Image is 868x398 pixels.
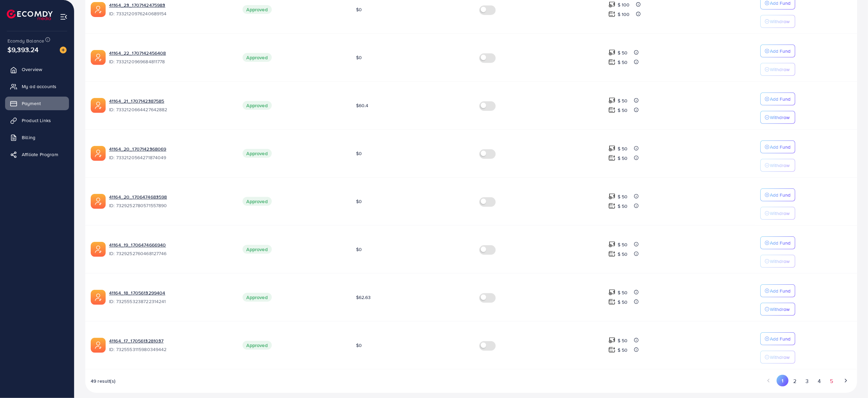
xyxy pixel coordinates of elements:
img: top-up amount [608,97,616,104]
img: ic-ads-acc.e4c84228.svg [91,98,106,113]
a: My ad accounts [5,80,69,93]
button: Add Fund [760,45,795,57]
span: Overview [22,66,42,73]
img: ic-ads-acc.e4c84228.svg [91,290,106,305]
span: $0 [356,198,362,205]
button: Withdraw [760,159,795,172]
div: <span class='underline'>41164_19_1706474666940</span></br>7329252760468127746 [109,242,232,257]
span: Approved [243,293,272,302]
span: ID: 7329252760468127746 [109,250,232,257]
img: top-up amount [608,289,616,296]
span: ID: 7325553115980349442 [109,346,232,353]
button: Add Fund [760,188,795,201]
button: Add Fund [760,284,795,297]
p: $ 50 [618,298,628,306]
p: $ 50 [618,49,628,57]
div: <span class='underline'>41164_22_1707142456408</span></br>7332120969684811778 [109,50,232,65]
button: Go to page 2 [789,375,801,387]
span: $0 [356,342,362,349]
span: ID: 7325553238722314241 [109,298,232,305]
img: ic-ads-acc.e4c84228.svg [91,2,106,17]
img: top-up amount [608,49,616,56]
p: $ 50 [618,106,628,114]
p: Withdraw [770,209,790,217]
p: Withdraw [770,65,790,73]
button: Withdraw [760,15,795,28]
a: 41164_22_1707142456408 [109,50,232,56]
img: logo [7,10,53,20]
p: $ 50 [618,288,628,297]
button: Go to page 4 [813,375,826,387]
img: top-up amount [608,241,616,248]
a: 41164_18_1705613299404 [109,289,232,296]
p: $ 50 [618,202,628,210]
img: top-up amount [608,337,616,344]
img: ic-ads-acc.e4c84228.svg [91,338,106,353]
p: $ 50 [618,250,628,258]
a: 41164_20_1706474683598 [109,194,232,200]
span: Affiliate Program [22,151,58,158]
a: 41164_21_1707142387585 [109,98,232,104]
button: Go to page 3 [801,375,813,387]
p: Withdraw [770,17,790,26]
a: 41164_19_1706474666940 [109,242,232,248]
button: Withdraw [760,351,795,364]
div: <span class='underline'>41164_20_1707142368069</span></br>7332120564271874049 [109,146,232,161]
img: ic-ads-acc.e4c84228.svg [91,194,106,209]
ul: Pagination [763,375,852,387]
img: ic-ads-acc.e4c84228.svg [91,242,106,257]
span: $0 [356,246,362,253]
p: $ 50 [618,346,628,354]
span: $0 [356,54,362,61]
p: Withdraw [770,161,790,169]
img: top-up amount [608,154,616,162]
span: ID: 7329252780571557890 [109,202,232,209]
img: top-up amount [608,202,616,210]
p: $ 100 [618,1,630,9]
span: $0 [356,150,362,157]
img: top-up amount [608,59,616,66]
button: Go to page 5 [826,375,838,387]
button: Add Fund [760,332,795,345]
a: Affiliate Program [5,148,69,161]
a: Overview [5,63,69,76]
p: $ 50 [618,193,628,201]
a: 41164_17_1705613281037 [109,337,232,344]
img: top-up amount [608,298,616,305]
p: Withdraw [770,305,790,313]
button: Withdraw [760,255,795,268]
img: menu [60,13,68,21]
p: $ 50 [618,241,628,249]
span: $0 [356,6,362,13]
img: top-up amount [608,145,616,152]
img: top-up amount [608,1,616,8]
p: $ 50 [618,336,628,345]
button: Add Fund [760,140,795,153]
p: Withdraw [770,113,790,121]
p: Add Fund [770,47,791,55]
a: Payment [5,97,69,110]
span: Approved [243,101,272,110]
span: $62.63 [356,294,371,301]
img: image [60,47,67,53]
span: Ecomdy Balance [7,37,44,44]
a: 41164_23_1707142475983 [109,2,232,9]
a: 41164_20_1707142368069 [109,146,232,152]
button: Withdraw [760,207,795,220]
button: Go to page 1 [777,375,789,386]
p: Add Fund [770,143,791,151]
img: ic-ads-acc.e4c84228.svg [91,50,106,65]
p: $ 50 [618,97,628,105]
p: Add Fund [770,239,791,247]
span: My ad accounts [22,83,56,90]
span: Approved [243,149,272,158]
span: Product Links [22,117,51,124]
img: top-up amount [608,250,616,258]
button: Add Fund [760,236,795,249]
img: top-up amount [608,11,616,18]
span: Approved [243,5,272,14]
span: Approved [243,341,272,350]
p: $ 50 [618,145,628,153]
span: Approved [243,53,272,62]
